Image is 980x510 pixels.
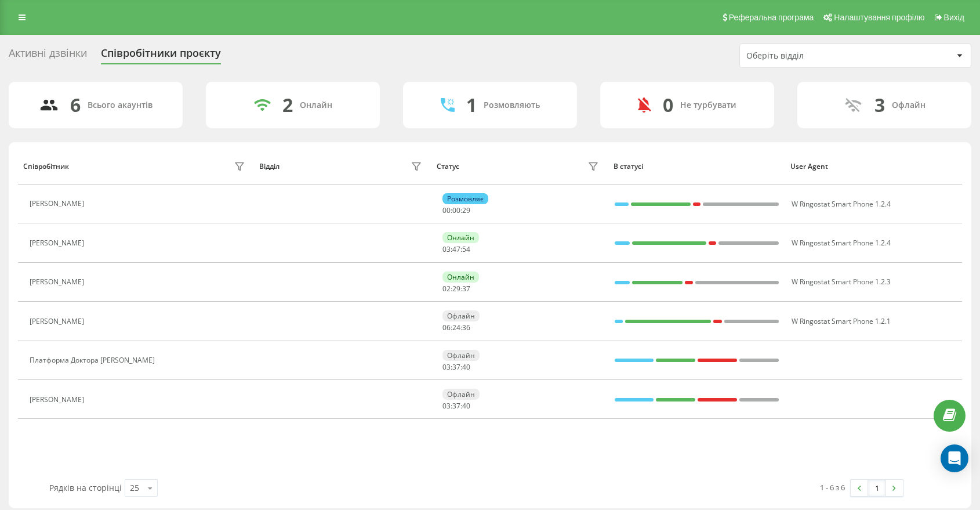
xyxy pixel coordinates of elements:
span: Реферальна програма [729,13,814,22]
span: Вихід [944,13,964,22]
div: : : [442,363,470,371]
div: Активні дзвінки [9,47,87,65]
span: 36 [462,323,470,332]
span: 06 [442,323,451,332]
div: Не турбувати [680,100,736,110]
div: Розмовляють [484,100,540,110]
span: W Ringostat Smart Phone 1.2.1 [792,316,891,326]
div: 3 [874,94,885,116]
div: Співробітники проєкту [101,47,221,65]
span: W Ringostat Smart Phone 1.2.4 [792,199,891,209]
span: 37 [452,401,460,411]
span: W Ringostat Smart Phone 1.2.4 [792,238,891,248]
span: 00 [442,205,451,215]
div: : : [442,207,470,215]
div: Онлайн [300,100,332,110]
span: 03 [442,244,451,254]
div: : : [442,402,470,410]
span: 02 [442,284,451,294]
div: Офлайн [442,350,480,361]
div: 1 - 6 з 6 [820,482,845,493]
span: W Ringostat Smart Phone 1.2.3 [792,277,891,287]
div: 1 [466,94,477,116]
span: 24 [452,323,460,332]
span: 03 [442,401,451,411]
div: 6 [70,94,81,116]
div: Всього акаунтів [88,100,153,110]
div: 2 [282,94,293,116]
div: Open Intercom Messenger [941,444,968,472]
span: 37 [452,362,460,372]
span: 29 [462,205,470,215]
div: [PERSON_NAME] [30,200,87,208]
div: Оберіть відділ [746,51,885,61]
span: Рядків на сторінці [49,482,122,493]
div: Платформа Доктора [PERSON_NAME] [30,356,158,364]
span: 40 [462,401,470,411]
span: 29 [452,284,460,294]
a: 1 [868,480,885,496]
span: 00 [452,205,460,215]
div: Офлайн [442,310,480,321]
div: : : [442,285,470,293]
div: : : [442,245,470,254]
span: 03 [442,362,451,372]
div: [PERSON_NAME] [30,239,87,247]
div: Розмовляє [442,193,488,204]
div: В статусі [614,162,779,171]
div: 25 [130,482,139,494]
div: Офлайн [892,100,925,110]
div: 0 [663,94,673,116]
div: Онлайн [442,232,479,243]
div: Співробітник [23,162,69,171]
span: 47 [452,244,460,254]
div: : : [442,324,470,332]
div: Онлайн [442,272,479,283]
span: 54 [462,244,470,254]
span: Налаштування профілю [834,13,924,22]
div: [PERSON_NAME] [30,317,87,325]
div: [PERSON_NAME] [30,278,87,286]
div: [PERSON_NAME] [30,396,87,404]
div: Статус [437,162,459,171]
span: 37 [462,284,470,294]
div: Офлайн [442,389,480,400]
span: 40 [462,362,470,372]
div: User Agent [790,162,956,171]
div: Відділ [259,162,280,171]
